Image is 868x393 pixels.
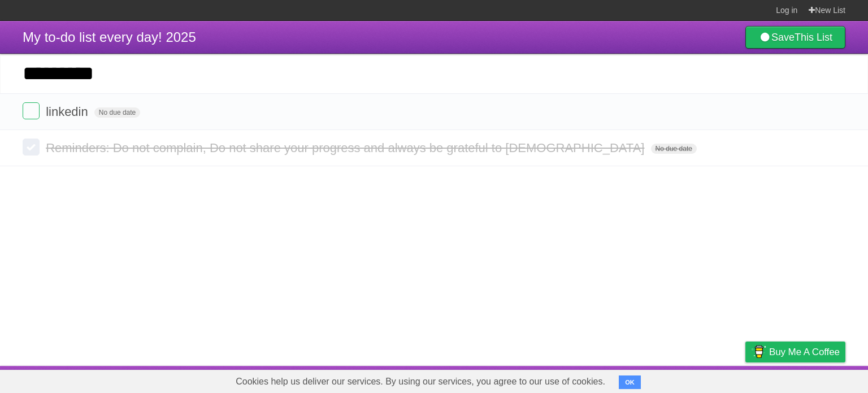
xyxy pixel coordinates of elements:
a: Developers [632,369,678,390]
span: No due date [651,144,697,154]
span: Cookies help us deliver our services. By using our services, you agree to our use of cookies. [224,370,617,393]
span: My to-do list every day! 2025 [23,29,196,45]
button: OK [619,375,641,389]
span: Buy me a coffee [769,342,840,362]
img: Buy me a coffee [751,342,766,361]
b: This List [795,32,832,43]
span: linkedin [46,105,91,119]
a: Privacy [731,369,760,390]
a: About [595,369,619,390]
span: Reminders: Do not complain, Do not share your progress and always be grateful to [DEMOGRAPHIC_DATA] [46,141,647,155]
a: Terms [692,369,717,390]
a: SaveThis List [745,26,845,49]
a: Buy me a coffee [745,342,845,362]
a: Suggest a feature [774,369,845,390]
span: No due date [94,107,140,118]
label: Done [23,102,40,119]
label: Done [23,139,40,156]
